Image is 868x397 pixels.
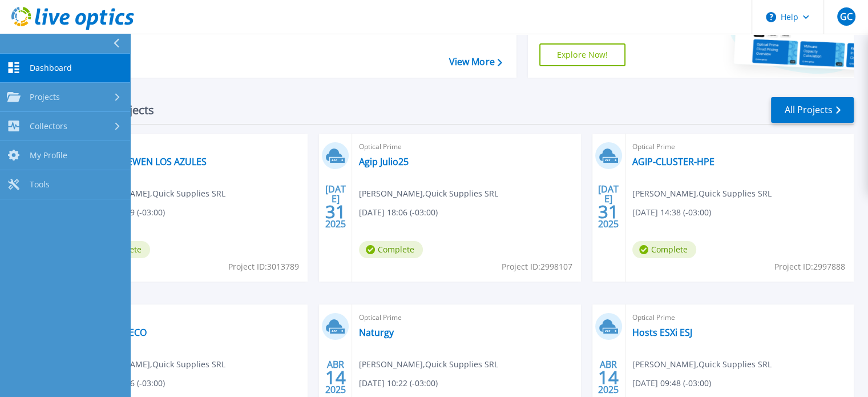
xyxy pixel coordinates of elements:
span: Complete [359,241,423,258]
a: All Projects [771,97,854,123]
span: Project ID: 2997888 [774,260,845,273]
a: Agip Julio25 [359,156,409,167]
span: [DATE] 10:22 (-03:00) [359,377,438,390]
a: Naturgy [359,327,394,338]
span: Optical Prime [632,311,847,324]
span: 14 [325,372,346,382]
span: Optical Prime [86,311,301,324]
span: [PERSON_NAME] , Quick Supplies SRL [632,187,772,200]
span: Optical Prime [86,141,301,153]
span: [PERSON_NAME] , Quick Supplies SRL [86,358,225,371]
span: Complete [632,241,696,258]
a: INFRA MCEWEN LOS AZULES [86,156,207,167]
span: Tools [30,179,50,190]
span: Optical Prime [359,311,574,324]
span: My Profile [30,150,67,161]
span: Project ID: 3013789 [228,260,299,273]
div: [DATE] 2025 [597,186,619,227]
span: Optical Prime [359,141,574,153]
span: [DATE] 09:48 (-03:00) [632,377,711,390]
a: Explore Now! [539,43,626,66]
span: Collectors [30,121,67,131]
span: GC [839,12,852,21]
span: Optical Prime [632,141,847,153]
span: 31 [325,207,346,216]
span: Project ID: 2998107 [502,260,572,273]
div: [DATE] 2025 [325,186,346,227]
span: Projects [30,92,60,102]
span: [PERSON_NAME] , Quick Supplies SRL [632,358,772,371]
a: Hosts ESXi ESJ [632,327,692,338]
span: [PERSON_NAME] , Quick Supplies SRL [359,358,498,371]
span: [PERSON_NAME] , Quick Supplies SRL [86,187,225,200]
a: View More [449,57,502,67]
span: 14 [598,372,619,382]
span: [DATE] 14:38 (-03:00) [632,206,711,219]
span: [DATE] 18:06 (-03:00) [359,206,438,219]
span: Dashboard [30,63,72,73]
span: [PERSON_NAME] , Quick Supplies SRL [359,187,498,200]
span: 31 [598,207,619,216]
a: AGIP-CLUSTER-HPE [632,156,714,167]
